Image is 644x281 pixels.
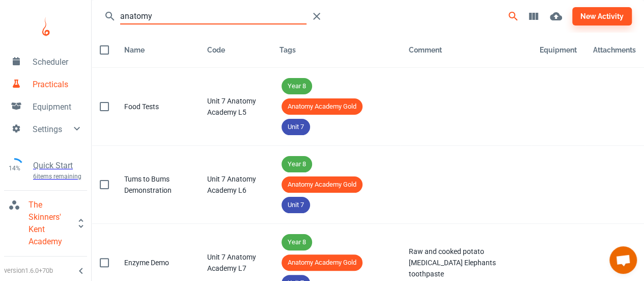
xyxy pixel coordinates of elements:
span: Year 8 [282,159,312,169]
div: Raw and cooked potato [MEDICAL_DATA] Elephants toothpaste [409,246,523,279]
div: Unit 7 Anatomy Academy L5 [207,95,263,118]
div: Food Tests [124,101,191,112]
div: Comment [409,44,442,56]
button: Sort [405,41,446,59]
button: Sort [120,41,149,59]
div: Name [124,44,145,56]
button: View Columns [523,6,544,27]
span: Unit 7 [282,200,310,210]
span: Unit 7 [282,122,310,132]
span: Anatomy Academy Gold [282,101,362,112]
button: Search [503,6,523,27]
span: Year 8 [282,237,312,247]
div: Enzyme Demo [124,257,191,268]
div: Tags [279,44,393,56]
span: Anatomy Academy Gold [282,180,362,190]
div: Open chat [609,246,637,274]
button: Bulk upload [544,4,568,29]
div: Unit 7 Anatomy Academy L6 [207,173,263,196]
div: Attachments [593,44,636,56]
button: new activity [572,7,632,25]
div: Unit 7 Anatomy Academy L7 [207,251,263,274]
div: Code [207,44,225,56]
div: Equipment [540,44,577,56]
div: Tums to Bums Demonstration [124,173,191,196]
button: Sort [203,41,229,59]
span: Anatomy Academy Gold [282,258,362,268]
span: Year 8 [282,81,312,91]
input: Search [120,8,306,24]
